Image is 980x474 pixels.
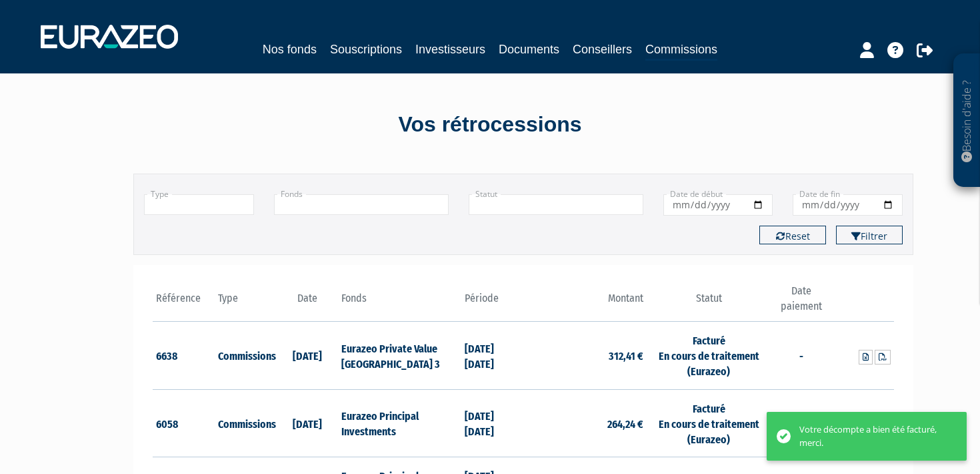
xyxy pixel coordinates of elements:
[771,322,833,390] td: -
[759,226,826,244] button: Reset
[771,389,833,457] td: -
[215,284,277,322] th: Type
[959,61,975,181] p: Besoin d'aide ?
[645,40,717,61] a: Commissions
[415,40,485,59] a: Investisseurs
[338,284,461,322] th: Fonds
[573,40,632,59] a: Conseillers
[461,284,523,322] th: Période
[215,322,277,390] td: Commissions
[215,389,277,457] td: Commissions
[771,284,833,322] th: Date paiement
[523,322,647,390] td: 312,41 €
[338,389,461,457] td: Eurazeo Principal Investments
[499,40,559,59] a: Documents
[153,284,215,322] th: Référence
[110,109,870,140] div: Vos rétrocessions
[523,284,647,322] th: Montant
[153,389,215,457] td: 6058
[523,389,647,457] td: 264,24 €
[276,389,338,457] td: [DATE]
[330,40,402,59] a: Souscriptions
[153,322,215,390] td: 6638
[276,322,338,390] td: [DATE]
[647,389,770,457] td: Facturé En cours de traitement (Eurazeo)
[461,322,523,390] td: [DATE] [DATE]
[836,226,903,244] button: Filtrer
[276,284,338,322] th: Date
[338,322,461,390] td: Eurazeo Private Value [GEOGRAPHIC_DATA] 3
[263,40,317,59] a: Nos fonds
[647,322,770,390] td: Facturé En cours de traitement (Eurazeo)
[799,423,947,449] div: Votre décompte a bien été facturé, merci.
[461,389,523,457] td: [DATE] [DATE]
[647,284,770,322] th: Statut
[41,25,178,49] img: 1732889491-logotype_eurazeo_blanc_rvb.png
